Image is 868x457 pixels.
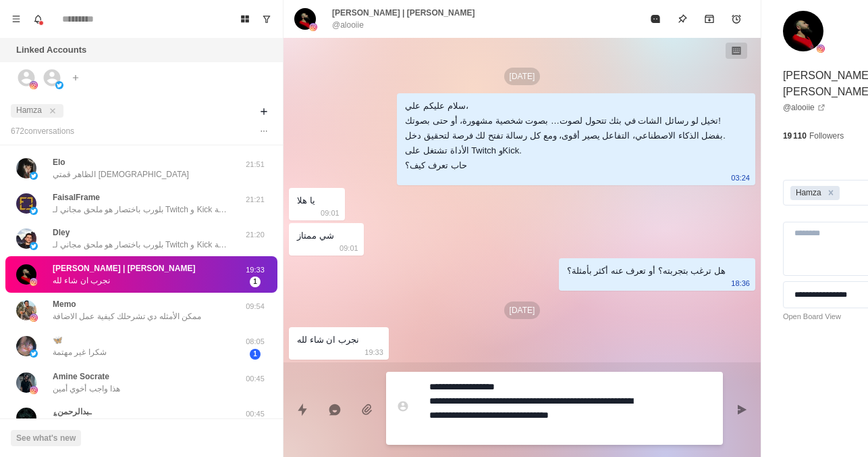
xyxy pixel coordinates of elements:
[256,8,277,30] button: Show unread conversations
[16,193,36,214] img: picture
[723,5,750,32] button: Add reminder
[250,276,261,287] span: 1
[16,105,42,115] span: Hamza
[731,276,750,291] p: 18:36
[809,130,844,142] p: Followers
[30,278,38,286] img: picture
[297,228,334,243] div: شي ممتاز
[823,186,838,200] div: Remove Hamza
[728,396,755,423] button: Send message
[53,370,109,383] p: Amine Socrate
[53,298,76,310] p: Memo
[30,172,38,180] img: picture
[5,8,27,30] button: Menu
[332,19,364,31] p: @alooiie
[53,262,195,274] p: [PERSON_NAME] | [PERSON_NAME]
[53,274,110,287] p: نجرب ان شاء لله
[256,103,272,120] button: Add filters
[53,334,63,346] p: 🦋
[67,70,84,86] button: Add account
[783,11,823,51] img: picture
[238,229,272,241] p: 21:20
[53,406,92,418] p: ؏ـبدالرحمن
[30,386,38,394] img: picture
[294,8,316,30] img: picture
[53,418,94,430] p: و الله يوفقك
[297,333,359,347] div: نجرب ان شاء لله
[53,191,100,203] p: FaisalFrame
[642,5,669,32] button: Mark as read
[30,207,38,215] img: picture
[234,8,256,30] button: Board View
[354,396,381,423] button: Add media
[250,349,261,360] span: 1
[321,206,340,220] p: 09:01
[53,168,189,181] p: الظاهر قمتي [DEMOGRAPHIC_DATA]
[55,81,63,89] img: picture
[16,264,36,285] img: picture
[364,345,383,360] p: 19:33
[16,300,36,320] img: picture
[238,264,272,276] p: 19:33
[53,346,107,358] p: شكرا غير مهتمة
[16,228,36,249] img: picture
[46,104,59,118] button: close
[27,8,49,30] button: Notifications
[309,23,317,31] img: picture
[321,396,348,423] button: Reply with AI
[16,372,36,393] img: picture
[297,193,315,208] div: يا هلا
[783,130,807,142] p: 19 110
[669,5,696,32] button: Pin
[16,336,36,356] img: picture
[16,408,36,428] img: picture
[30,242,38,250] img: picture
[16,158,36,178] img: picture
[53,226,70,239] p: Dley
[53,156,65,168] p: Elo
[53,310,201,322] p: ممكن الأمثله دي تشرحلك كيفية عمل الاضافة
[238,408,272,420] p: 00:45
[696,5,723,32] button: Archive
[30,314,38,322] img: picture
[817,45,825,53] img: picture
[289,396,316,423] button: Quick replies
[11,430,81,446] button: See what's new
[238,373,272,385] p: 00:45
[53,203,228,216] p: بلورب باختصار هو ملحق مجاني لـ Twitch و Kick يتيح لجمهورك إرسال رسائل صوتية (TTS) أو تشغيل تنبيها...
[238,301,272,312] p: 09:54
[238,336,272,347] p: 08:05
[340,241,358,256] p: 09:01
[405,99,726,173] div: سلام عليكم علي، تخيل لو رسائل الشات في بثك تتحول لصوت… بصوت شخصية مشهورة، أو حتى بصوتك! بفضل الذك...
[11,125,74,137] p: 672 conversation s
[504,68,541,85] p: [DATE]
[567,264,726,279] div: هل ترغب بتجربته؟ أو تعرف عنه أكثر بأمثلة؟
[16,43,86,57] p: Linked Accounts
[783,101,825,114] a: @alooiie
[256,123,272,139] button: Options
[504,302,541,319] p: [DATE]
[731,170,750,185] p: 03:24
[30,350,38,358] img: picture
[238,159,272,170] p: 21:51
[238,194,272,206] p: 21:21
[783,311,841,322] a: Open Board View
[332,7,474,19] p: [PERSON_NAME] | [PERSON_NAME]
[30,81,38,89] img: picture
[53,239,228,251] p: بلورب باختصار هو ملحق مجاني لـ Twitch و Kick يتيح لجمهورك إرسال رسائل صوتية (TTS) أو تشغيل تنبيها...
[53,383,120,395] p: هذا واجب أخوي أمين
[792,186,823,200] div: Hamza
